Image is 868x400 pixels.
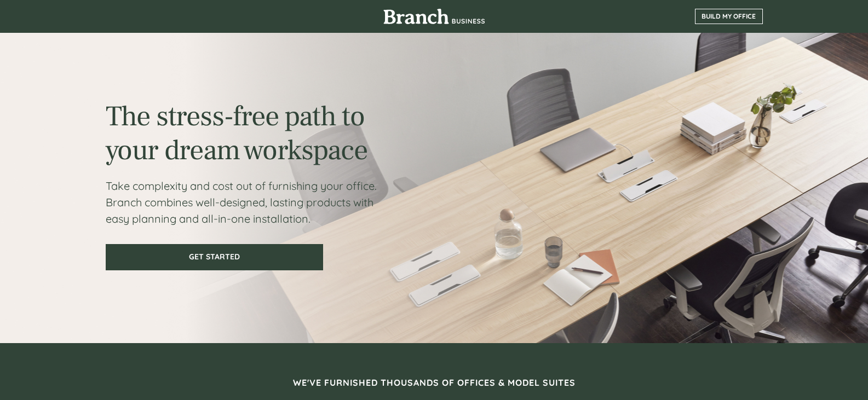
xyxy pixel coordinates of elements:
span: The stress-free path to your dream workspace [106,98,367,169]
a: GET STARTED [106,244,323,270]
a: BUILD MY OFFICE [695,9,763,24]
span: WE'VE FURNISHED THOUSANDS OF OFFICES & MODEL SUITES [293,377,576,388]
span: BUILD MY OFFICE [695,13,762,20]
input: Submit [109,213,166,236]
span: GET STARTED [107,252,322,262]
span: Take complexity and cost out of furnishing your office. Branch combines well-designed, lasting pr... [106,179,377,225]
